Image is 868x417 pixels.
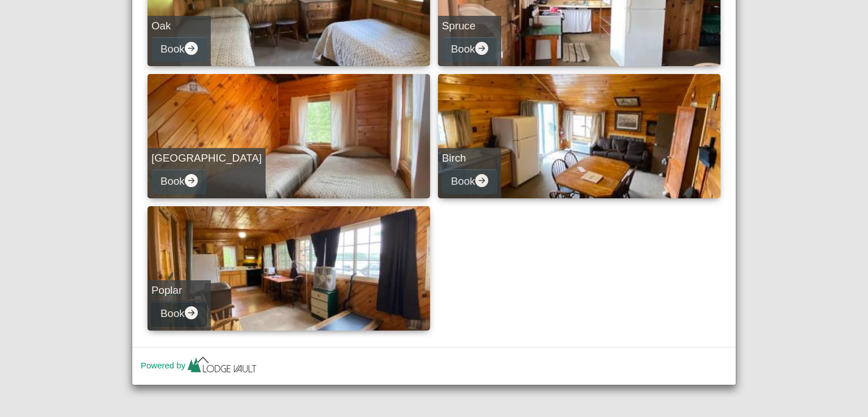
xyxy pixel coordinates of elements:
svg: arrow right circle fill [475,174,488,187]
h5: Spruce [442,20,497,33]
svg: arrow right circle fill [185,174,198,187]
img: lv-small.ca335149.png [185,354,259,379]
svg: arrow right circle fill [185,42,198,55]
h5: Poplar [151,284,207,297]
button: Bookarrow right circle fill [151,37,207,62]
h5: [GEOGRAPHIC_DATA] [151,152,262,165]
a: Powered by [141,360,259,370]
h5: Birch [442,152,497,165]
h5: Oak [151,20,207,33]
button: Bookarrow right circle fill [151,169,207,194]
button: Bookarrow right circle fill [442,37,497,62]
svg: arrow right circle fill [475,42,488,55]
svg: arrow right circle fill [185,306,198,319]
button: Bookarrow right circle fill [442,169,497,194]
button: Bookarrow right circle fill [151,301,207,327]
